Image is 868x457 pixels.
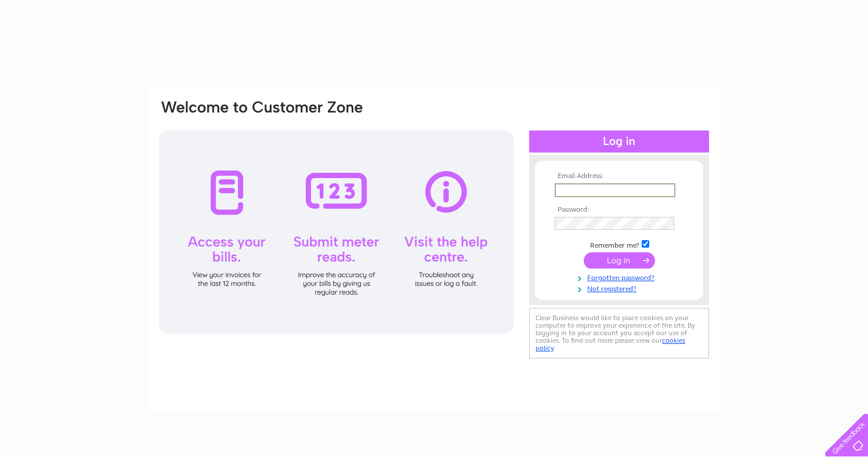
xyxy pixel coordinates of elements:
th: Password: [552,206,686,214]
input: Submit [584,252,655,269]
a: cookies policy [536,336,685,352]
div: Clear Business would like to place cookies on your computer to improve your experience of the sit... [529,308,709,358]
th: Email Address: [552,172,686,180]
a: Not registered? [555,282,686,293]
a: Forgotten password? [555,271,686,282]
td: Remember me? [552,238,686,250]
